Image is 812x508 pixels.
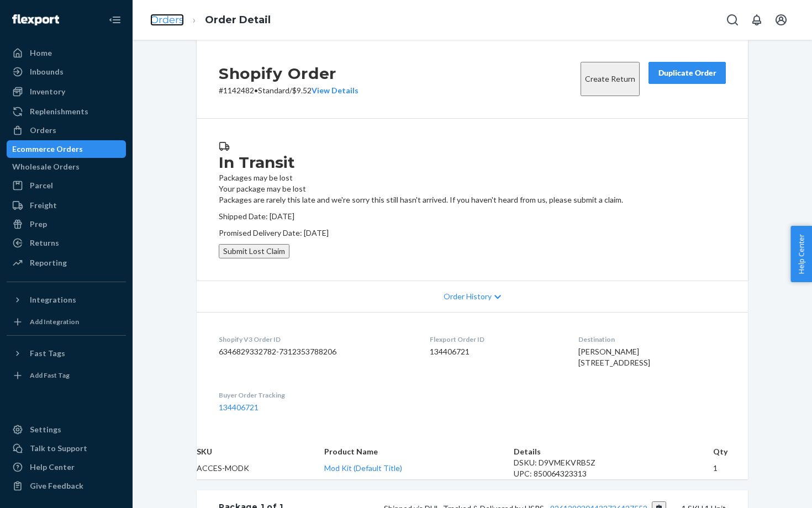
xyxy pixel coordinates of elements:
div: DSKU: D9VMEKVRB5Z [514,457,713,468]
a: Order Detail [205,14,271,26]
a: Add Integration [7,313,126,331]
div: Packages may be lost [219,152,726,183]
div: Wholesale Orders [12,161,80,172]
th: SKU [197,446,324,457]
div: Ecommerce Orders [12,144,83,155]
a: Orders [150,14,184,26]
button: Open Search Box [721,9,744,31]
img: Flexport logo [12,14,59,25]
a: Help Center [7,458,126,476]
button: Close Navigation [104,9,126,31]
a: Talk to Support [7,440,126,457]
p: Packages are rarely this late and we're sorry this still hasn't arrived. If you haven't heard fro... [219,194,726,205]
div: Help Center [30,462,75,473]
div: Talk to Support [30,443,87,454]
div: Orders [30,125,56,136]
a: Parcel [7,177,126,194]
dt: Flexport Order ID [430,335,560,344]
a: Returns [7,234,126,252]
a: Orders [7,121,126,139]
a: Inventory [7,83,126,100]
span: Order History [444,291,492,302]
span: [PERSON_NAME] [STREET_ADDRESS] [578,347,650,367]
div: Inbounds [30,66,64,77]
a: Prep [7,215,126,233]
div: Prep [30,219,47,230]
a: Mod Kit (Default Title) [324,463,402,473]
span: Standard [258,86,289,95]
div: Reporting [30,257,67,268]
h3: In Transit [219,152,726,172]
button: Give Feedback [7,477,126,495]
button: Create Return [581,62,640,96]
a: 134406721 [219,403,259,412]
div: Fast Tags [30,348,65,359]
div: Add Fast Tag [30,371,70,380]
h2: Shopify Order [219,62,358,85]
th: Qty [713,446,748,457]
p: # 1142482 / $9.52 [219,85,358,96]
ol: breadcrumbs [141,4,280,36]
dt: Shopify V3 Order ID [219,335,412,344]
span: • [254,86,258,95]
a: Wholesale Orders [7,158,126,176]
a: Inbounds [7,63,126,81]
button: Open account menu [770,9,792,31]
button: Integrations [7,291,126,309]
button: Help Center [790,226,812,282]
div: Parcel [30,180,53,191]
dt: Destination [578,335,726,344]
dd: 6346829332782-7312353788206 [219,346,412,357]
button: Fast Tags [7,345,126,362]
div: Returns [30,237,59,248]
div: Add Integration [30,317,79,326]
button: Submit Lost Claim [219,244,289,258]
a: Ecommerce Orders [7,140,126,158]
a: Settings [7,421,126,438]
th: Details [514,446,713,457]
header: Your package may be lost [219,183,726,194]
div: Inventory [30,86,65,97]
a: Reporting [7,254,126,272]
div: Replenishments [30,106,88,117]
a: Replenishments [7,103,126,120]
td: ACCES-MODK [197,457,324,479]
td: 1 [713,457,748,479]
p: Promised Delivery Date: [DATE] [219,227,726,239]
div: Home [30,47,52,59]
div: Duplicate Order [658,67,716,78]
div: Integrations [30,294,76,305]
th: Product Name [324,446,514,457]
button: Duplicate Order [648,62,726,84]
div: Settings [30,424,61,435]
p: Shipped Date: [DATE] [219,211,726,222]
dt: Buyer Order Tracking [219,390,412,400]
div: UPC: 850064323313 [514,468,713,479]
div: Freight [30,200,57,211]
button: View Details [312,85,358,96]
a: Home [7,44,126,62]
button: Open notifications [746,9,768,31]
a: Add Fast Tag [7,367,126,384]
a: Freight [7,197,126,214]
div: Give Feedback [30,480,83,491]
dd: 134406721 [430,346,560,357]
